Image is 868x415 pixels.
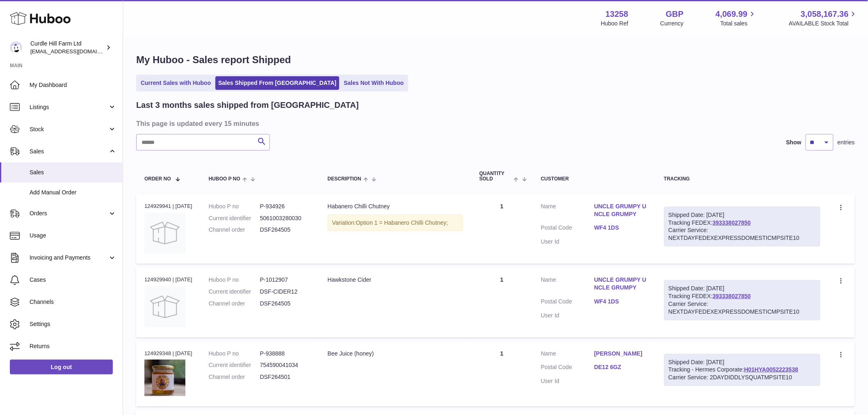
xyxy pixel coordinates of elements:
[136,119,853,128] h3: This page is updated every 15 minutes
[541,176,648,182] div: Customer
[10,360,113,374] a: Log out
[541,363,594,373] dt: Postal Code
[328,176,361,182] span: Description
[260,300,311,308] dd: DSF264505
[144,350,192,357] div: 124929348 | [DATE]
[30,81,116,89] span: My Dashboard
[664,280,820,320] div: Tracking FEDEX:
[744,366,798,373] a: H01HYA0052223538
[30,254,108,262] span: Invoicing and Payments
[720,20,757,27] span: Total sales
[260,373,311,381] dd: DSF264501
[30,48,121,55] span: [EMAIL_ADDRESS][DOMAIN_NAME]
[789,20,858,27] span: AVAILABLE Stock Total
[144,203,192,210] div: 124929941 | [DATE]
[30,103,108,111] span: Listings
[209,361,260,369] dt: Current identifier
[594,363,648,371] a: DE12 6GZ
[209,214,260,222] dt: Current identifier
[30,210,108,217] span: Orders
[341,76,407,90] a: Sales Not With Huboo
[541,312,594,319] dt: User Id
[669,358,816,366] div: Shipped Date: [DATE]
[30,276,116,284] span: Cases
[541,238,594,246] dt: User Id
[605,9,628,20] strong: 13258
[594,298,648,306] a: WF4 1DS
[594,350,648,358] a: [PERSON_NAME]
[260,288,311,296] dd: DSF-CIDER12
[144,176,171,182] span: Order No
[136,100,359,111] h2: Last 3 months sales shipped from [GEOGRAPHIC_DATA]
[471,268,533,337] td: 1
[669,211,816,219] div: Shipped Date: [DATE]
[541,224,594,234] dt: Postal Code
[144,276,192,283] div: 124929940 | [DATE]
[541,350,594,360] dt: Name
[30,342,116,350] span: Returns
[669,374,816,381] div: Carrier Service: 2DAYDIDDLYSQUATMPSITE10
[215,76,339,90] a: Sales Shipped From [GEOGRAPHIC_DATA]
[328,203,463,210] div: Habanero Chilli Chutney
[209,176,240,182] span: Huboo P no
[138,76,214,90] a: Current Sales with Huboo
[30,40,104,55] div: Curdle Hill Farm Ltd
[144,360,185,396] img: 1705932916.jpg
[541,203,594,220] dt: Name
[260,203,311,210] dd: P-934926
[669,300,816,316] div: Carrier Service: NEXTDAYFEDEXEXPRESSDOMESTICMPSITE10
[713,219,751,226] a: 393338027850
[669,226,816,242] div: Carrier Service: NEXTDAYFEDEXEXPRESSDOMESTICMPSITE10
[541,298,594,308] dt: Postal Code
[260,350,311,358] dd: P-938888
[136,53,855,66] h1: My Huboo - Sales report Shipped
[801,9,849,20] span: 3,058,167.36
[664,354,820,386] div: Tracking - Hermes Corporate:
[328,350,463,358] div: Bee Juice (honey)
[328,214,463,231] div: Variation:
[30,148,108,155] span: Sales
[30,189,116,196] span: Add Manual Order
[209,288,260,296] dt: Current identifier
[30,125,108,133] span: Stock
[664,176,820,182] div: Tracking
[260,276,311,284] dd: P-1012907
[716,9,757,27] a: 4,069.99 Total sales
[209,226,260,234] dt: Channel order
[471,342,533,406] td: 1
[669,285,816,292] div: Shipped Date: [DATE]
[209,373,260,381] dt: Channel order
[328,276,463,284] div: Hawkstone Cider
[10,41,22,54] img: internalAdmin-13258@internal.huboo.com
[716,9,748,20] span: 4,069.99
[713,293,751,299] a: 393338027850
[660,20,684,27] div: Currency
[30,169,116,176] span: Sales
[30,232,116,239] span: Usage
[260,214,311,222] dd: 5061003280030
[594,203,648,218] a: UNCLE GRUMPY UNCLE GRUMPY
[260,361,311,369] dd: 754590041034
[260,226,311,234] dd: DSF264505
[209,203,260,210] dt: Huboo P no
[209,276,260,284] dt: Huboo P no
[356,219,448,226] span: Option 1 = Habanero Chilli Chutney;
[480,171,512,182] span: Quantity Sold
[594,224,648,232] a: WF4 1DS
[30,298,116,306] span: Channels
[666,9,683,20] strong: GBP
[471,194,533,264] td: 1
[541,377,594,385] dt: User Id
[30,320,116,328] span: Settings
[209,300,260,308] dt: Channel order
[664,207,820,247] div: Tracking FEDEX:
[144,212,185,253] img: no-photo.jpg
[144,286,185,327] img: no-photo.jpg
[838,139,855,146] span: entries
[594,276,648,292] a: UNCLE GRUMPY UNCLE GRUMPY
[601,20,628,27] div: Huboo Ref
[789,9,858,27] a: 3,058,167.36 AVAILABLE Stock Total
[541,276,594,294] dt: Name
[209,350,260,358] dt: Huboo P no
[786,139,802,146] label: Show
